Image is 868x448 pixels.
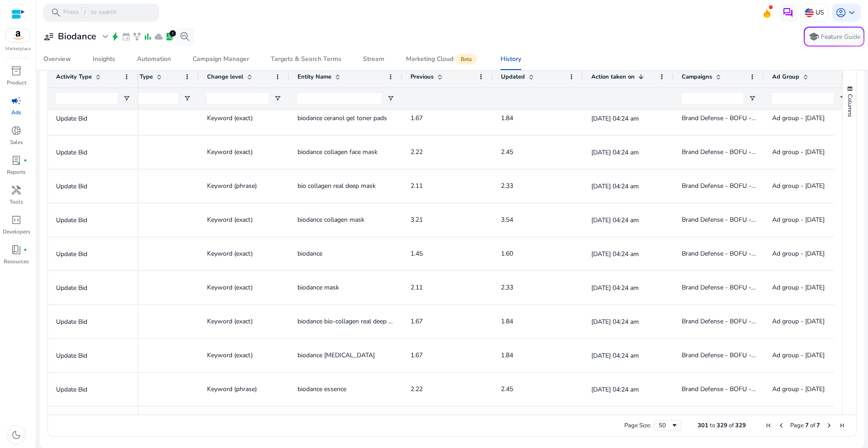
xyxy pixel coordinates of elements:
span: 3.54 [501,215,513,224]
span: campaign [11,95,22,106]
span: 2.11 [410,283,423,292]
div: 5 [170,30,176,37]
div: Stream [363,56,384,62]
span: 1.84 [501,317,513,326]
span: Ad group - [DATE] [772,148,825,156]
input: Entity Name Filter Input [297,93,382,104]
span: biodance [297,249,322,258]
span: Keyword (exact) [207,215,253,224]
button: Open Filter Menu [839,95,846,102]
span: 1.67 [410,351,423,359]
span: Keyword (phrase) [207,385,257,393]
div: Next Page [826,422,833,429]
span: 2.45 [501,148,513,156]
span: user_attributes [43,31,54,42]
span: code_blocks [11,215,22,225]
span: inventory_2 [11,65,22,76]
span: Ad group - [DATE] [772,114,825,122]
span: biodance collagen face mask [297,148,377,156]
span: lab_profile [11,155,22,166]
span: search_insights [179,31,190,42]
span: 1.45 [410,249,423,258]
span: Keyword (exact) [207,249,253,258]
div: 50 [659,421,671,429]
span: cloud [154,32,163,41]
span: Change level [207,73,243,81]
span: Page [790,421,804,429]
span: Activity Type [56,73,92,81]
p: [DATE] 04:24 am [591,182,665,191]
span: search [51,7,61,18]
span: 329 [735,421,746,429]
span: donut_small [11,125,22,136]
div: Previous Page [778,422,785,429]
span: lab_profile [165,32,174,41]
span: 1.67 [410,317,423,326]
span: Previous [410,73,434,81]
span: bolt [111,32,120,41]
div: First Page [765,422,772,429]
p: Developers [3,228,30,236]
span: / [81,8,89,18]
span: account_circle [835,7,846,18]
span: biodance bio-collagen real deep mask [297,317,403,326]
div: Campaign Manager [193,56,249,62]
p: [DATE] 04:24 am [591,284,665,293]
p: Product [7,79,26,87]
span: 1.67 [410,114,423,122]
p: Press to search [63,8,117,18]
span: 301 [698,421,708,429]
button: Open Filter Menu [387,95,394,102]
p: Update Bid [56,313,130,331]
span: keyboard_arrow_down [846,7,857,18]
p: US [816,5,824,20]
span: Updated [501,73,525,81]
p: Update Bid [56,143,130,162]
p: Update Bid [56,109,130,128]
span: 2.45 [501,385,513,393]
div: Automation [137,56,171,62]
span: fiber_manual_record [24,248,27,252]
div: Insights [93,56,115,62]
p: [DATE] 04:24 am [591,114,665,123]
span: 329 [717,421,727,429]
div: Targets & Search Terms [271,56,341,62]
div: Page Size [654,420,681,431]
p: Tools [9,198,23,206]
span: Keyword (exact) [207,283,253,292]
p: [DATE] 04:24 am [591,250,665,259]
button: Open Filter Menu [184,95,191,102]
div: History [500,56,521,62]
span: book_4 [11,244,22,255]
div: Page Size: [624,421,651,429]
p: [DATE] 04:24 am [591,148,665,157]
span: Keyword (exact) [207,114,253,122]
span: 7 [816,421,820,429]
span: biodance mask [297,283,339,292]
p: [DATE] 04:24 am [591,351,665,360]
span: Action taken on [591,73,635,81]
span: 7 [805,421,809,429]
input: Change level Filter Input [207,93,269,104]
span: Ad Group [772,73,799,81]
span: 2.22 [410,385,423,393]
p: Update Bid [56,346,130,365]
input: Campaigns Filter Input [682,93,743,104]
button: Open Filter Menu [123,95,130,102]
span: of [729,421,734,429]
p: Feature Guide [821,33,860,42]
div: Overview [43,56,71,62]
span: fiber_manual_record [24,159,27,162]
button: schoolFeature Guide [804,27,864,47]
span: event [122,32,131,41]
h3: Biodance [58,31,96,42]
span: Ad group - [DATE] [772,283,825,292]
p: Ads [11,108,21,117]
span: 1.60 [501,249,513,258]
span: Keyword (exact) [207,351,253,359]
span: Beta [455,54,477,65]
p: [DATE] 04:24 am [591,317,665,327]
p: Update Bid [56,245,130,263]
span: family_history [132,32,142,41]
p: Sales [10,138,23,146]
